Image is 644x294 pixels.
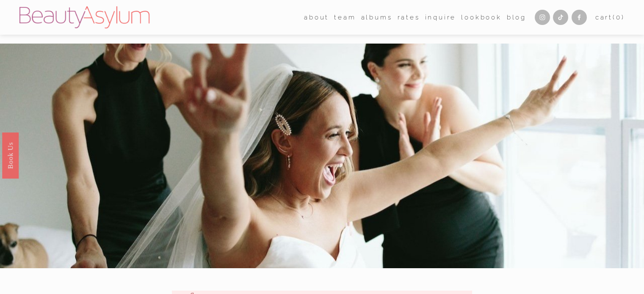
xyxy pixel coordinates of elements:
a: Blog [507,11,526,24]
a: folder dropdown [304,11,329,24]
a: Rates [398,11,420,24]
a: albums [361,11,392,24]
a: Book Us [2,132,19,178]
span: about [304,12,329,23]
a: Instagram [535,10,550,25]
span: team [334,12,356,23]
a: 0 items in cart [595,12,625,23]
span: 0 [616,14,622,21]
img: Beauty Asylum | Bridal Hair &amp; Makeup Charlotte &amp; Atlanta [19,6,149,28]
a: folder dropdown [334,11,356,24]
a: Facebook [572,10,587,25]
a: Lookbook [461,11,501,24]
span: ( ) [613,14,625,21]
a: TikTok [553,10,568,25]
a: Inquire [425,11,456,24]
